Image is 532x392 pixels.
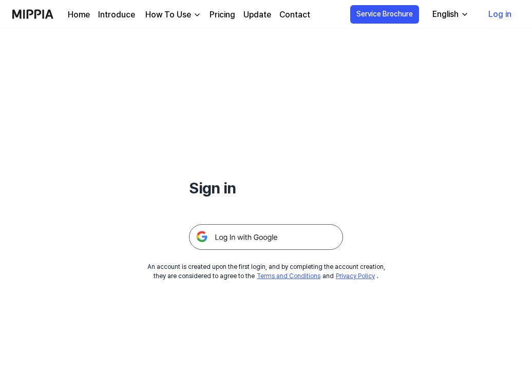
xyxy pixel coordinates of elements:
div: How To Use [143,9,193,21]
button: Service Brochure [350,5,419,24]
a: Introduce [98,9,135,21]
div: English [430,8,461,21]
a: Privacy Policy [336,272,375,280]
button: How To Use [143,9,201,21]
img: down [193,11,201,19]
a: Pricing [210,9,235,21]
a: Terms and Conditions [257,272,320,280]
button: English [424,4,475,25]
a: Update [243,9,271,21]
a: Contact [279,9,310,21]
h1: Sign in [189,177,343,200]
div: An account is created upon the first login, and by completing the account creation, they are cons... [147,262,385,281]
img: 구글 로그인 버튼 [189,224,343,250]
a: Home [68,9,90,21]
